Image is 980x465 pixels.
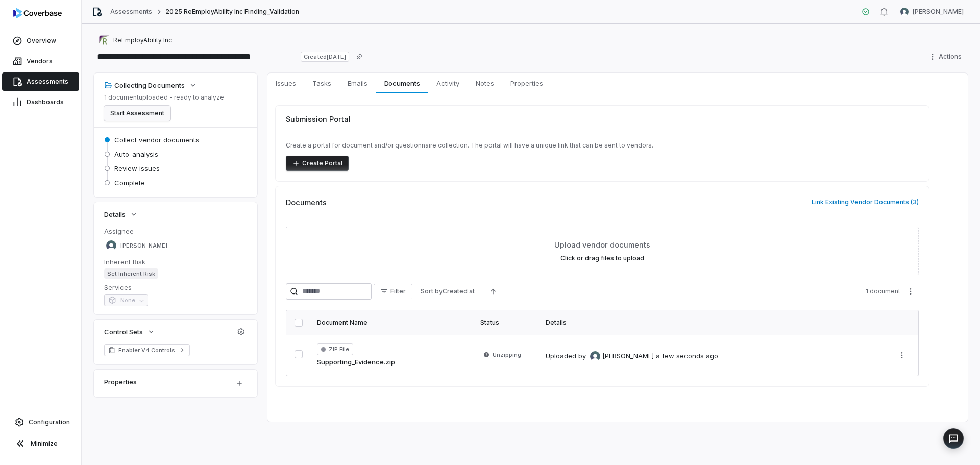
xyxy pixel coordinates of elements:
[546,319,881,327] div: Details
[560,254,644,262] label: Click or drag files to upload
[380,77,424,90] span: Documents
[113,36,172,44] span: ReEmployAbility Inc
[900,8,909,16] img: Nic Weilbacher avatar
[286,141,919,150] p: Create a portal for document and/or questionnaire collection. The portal will have a unique link ...
[272,77,300,90] span: Issues
[2,52,79,70] a: Vendors
[472,77,498,90] span: Notes
[866,287,900,296] span: 1 document
[432,77,463,90] span: Activity
[578,351,654,361] div: by
[480,319,533,327] div: Status
[101,323,158,341] button: Control Sets
[506,77,547,90] span: Properties
[913,8,964,16] span: [PERSON_NAME]
[101,205,141,224] button: Details
[286,197,327,208] span: Documents
[118,346,176,354] span: Enabler V4 Controls
[902,284,919,299] button: More actions
[390,287,406,296] span: Filter
[493,351,521,359] span: Unzipping
[308,77,335,90] span: Tasks
[483,284,503,299] button: Ascending
[2,93,79,111] a: Dashboards
[602,351,654,361] span: [PERSON_NAME]
[350,47,369,66] button: Copy link
[104,227,247,236] dt: Assignee
[29,418,70,426] span: Configuration
[2,72,79,91] a: Assessments
[114,164,160,173] span: Review issues
[120,242,167,250] span: [PERSON_NAME]
[96,31,175,50] button: https://reemployability.com/ReEmployAbility Inc
[590,351,600,361] img: Nic Weilbacher avatar
[344,77,372,90] span: Emails
[104,344,190,356] a: Enabler V4 Controls
[894,348,910,363] button: More actions
[104,283,247,292] dt: Services
[925,49,968,64] button: Actions
[656,351,718,361] div: a few seconds ago
[165,8,299,16] span: 2025 ReEmployAbility Inc Finding_Validation
[808,191,922,213] button: Link Existing Vendor Documents (3)
[414,284,481,299] button: Sort byCreated at
[374,284,412,299] button: Filter
[104,106,170,121] button: Start Assessment
[546,351,718,361] div: Uploaded
[286,114,351,125] span: Submission Portal
[27,57,53,65] span: Vendors
[104,268,158,279] span: Set Inherent Risk
[301,52,349,62] span: Created [DATE]
[114,178,145,187] span: Complete
[27,98,64,106] span: Dashboards
[114,150,158,159] span: Auto-analysis
[110,8,152,16] a: Assessments
[894,4,970,19] button: Nic Weilbacher avatar[PERSON_NAME]
[104,93,224,102] p: 1 document uploaded - ready to analyze
[317,357,395,368] a: Supporting_Evidence.zip
[104,327,143,336] span: Control Sets
[104,210,126,219] span: Details
[106,240,116,251] img: Nic Weilbacher avatar
[317,343,353,355] span: ZIP File
[104,81,185,90] div: Collecting Documents
[101,76,200,94] button: Collecting Documents
[489,287,497,296] svg: Ascending
[27,78,68,86] span: Assessments
[31,439,58,448] span: Minimize
[286,156,349,171] button: Create Portal
[2,32,79,50] a: Overview
[554,239,650,250] span: Upload vendor documents
[114,135,199,144] span: Collect vendor documents
[4,413,77,431] a: Configuration
[104,257,247,266] dt: Inherent Risk
[27,37,56,45] span: Overview
[13,8,62,18] img: logo-D7KZi-bG.svg
[4,433,77,454] button: Minimize
[317,319,468,327] div: Document Name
